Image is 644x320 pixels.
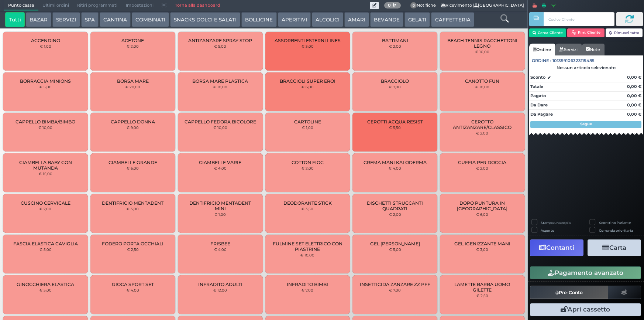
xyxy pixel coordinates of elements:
[389,166,401,170] small: € 4,00
[122,0,158,11] span: Impostazioni
[475,85,489,89] small: € 10,00
[476,166,488,170] small: € 2,00
[599,228,633,233] label: Comanda prioritaria
[9,160,82,171] span: CIAMBELLA BABY CON MUTANDA
[121,38,144,43] span: ACETONE
[312,12,343,27] button: ALCOLICI
[213,288,227,292] small: € 12,00
[530,74,545,81] strong: Sconto
[188,38,252,43] span: ANTIZANZARE SPRAY STOP
[5,12,25,27] button: Tutti
[21,200,70,206] span: CUSCINO CERVICALE
[599,220,631,225] label: Scontrino Parlante
[170,12,240,27] button: SNACKS DOLCI E SALATI
[278,12,311,27] button: APERITIVI
[127,166,139,170] small: € 6,00
[382,38,408,43] span: BATTIMANI
[344,12,369,27] button: AMARI
[38,125,52,130] small: € 10,00
[280,78,335,84] span: BRACCIOLI SUPER EROI
[100,12,131,27] button: CANTINA
[530,112,553,117] strong: Da Pagare
[102,200,163,206] span: DENTIFRICIO MENTADENT
[476,247,488,252] small: € 3,00
[292,160,324,165] span: COTTON FIOC
[627,93,641,98] strong: 0,00 €
[530,303,641,316] button: Apri cassetto
[294,119,321,125] span: CARTOLINE
[580,122,592,126] strong: Segue
[588,239,641,256] button: Carta
[370,241,420,246] span: GEL [PERSON_NAME]
[4,0,38,11] span: Punto cassa
[40,44,51,48] small: € 1,00
[627,112,641,117] strong: 0,00 €
[214,212,226,217] small: € 1,00
[529,44,555,55] a: Ordine
[111,119,155,125] span: CAPPELLO DONNA
[184,200,256,211] span: DENTIFRICIO MENTADENT MINI
[530,239,583,256] button: Contanti
[17,282,74,287] span: GINOCCHIERA ELASTICA
[125,85,140,89] small: € 20,00
[198,282,242,287] span: INFRADITO ADULTI
[389,288,401,292] small: € 7,00
[530,102,548,108] strong: Da Dare
[39,171,52,176] small: € 15,00
[38,0,73,11] span: Ultimi ordini
[213,125,227,130] small: € 10,00
[112,282,154,287] span: GIOCA SPORT SET
[530,93,546,98] strong: Pagato
[302,288,313,292] small: € 7,00
[364,160,427,165] span: CREMA MANI KALODERMA
[389,44,401,48] small: € 2,00
[446,38,519,49] span: BEACH TENNIS RACCHETTONI LEGNO
[465,78,499,84] span: CANOTTO FUN
[541,220,571,225] label: Stampa una copia
[241,12,276,27] button: BOLLICINE
[302,166,314,170] small: € 2,00
[627,84,641,89] strong: 0,00 €
[388,3,391,8] b: 0
[389,247,401,252] small: € 5,00
[199,160,241,165] span: CIAMBELLE VARIE
[389,212,401,217] small: € 2,00
[475,50,489,54] small: € 10,00
[287,282,328,287] span: INFRADITO BIMBI
[431,12,474,27] button: CAFFETTERIA
[302,125,313,130] small: € 1,00
[606,28,643,37] button: Rimuovi tutto
[529,65,643,70] div: Nessun articolo selezionato
[389,125,401,130] small: € 5,50
[446,282,519,293] span: LAMETTE BARBA UOMO GILETTE
[370,12,403,27] button: BEVANDE
[530,84,543,89] strong: Totale
[541,228,554,233] label: Asporto
[582,44,604,55] a: Note
[275,38,341,43] span: ASSORBENTI ESTERNI LINES
[210,241,230,246] span: FRISBEE
[458,160,506,165] span: CUFFIA PER DOCCIA
[404,12,430,27] button: GELATI
[446,200,519,211] span: DOPO PUNTURA IN [GEOGRAPHIC_DATA]
[532,58,551,64] span: Ordine :
[26,12,51,27] button: BAZAR
[567,28,605,37] button: Rim. Cliente
[20,78,71,84] span: BORRACCIA MINIONS
[127,125,139,130] small: € 9,00
[476,293,488,298] small: € 2,50
[39,247,52,252] small: € 5,00
[302,207,313,211] small: € 3,50
[132,12,169,27] button: COMBINATI
[529,28,566,37] button: Cerca Cliente
[127,44,139,48] small: € 2,00
[302,44,314,48] small: € 3,00
[454,241,510,246] span: GEL IGENIZZANTE MANI
[73,0,121,11] span: Ritiri programmati
[192,78,248,84] span: BORSA MARE PLASTICA
[171,0,224,11] a: Torna alla dashboard
[102,241,163,246] span: FODERO PORTA OCCHIALI
[214,166,227,170] small: € 4,00
[52,12,80,27] button: SERVIZI
[185,119,256,125] span: CAPPELLO FEDORA BICOLORE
